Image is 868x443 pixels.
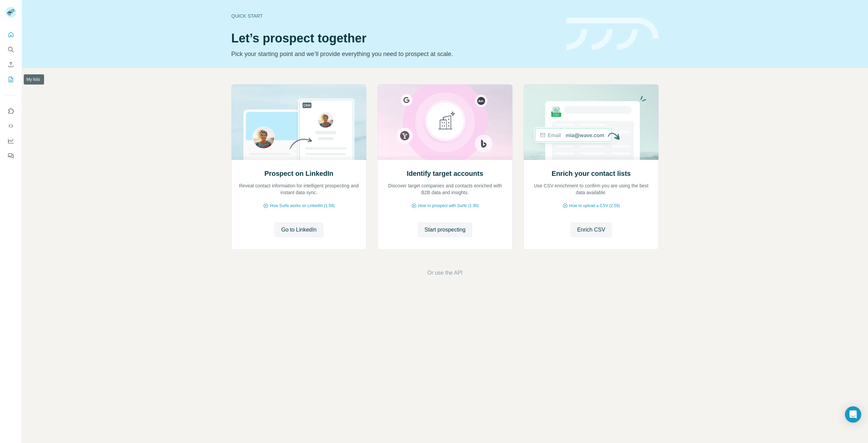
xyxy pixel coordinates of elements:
span: How to upload a CSV (2:59) [569,203,620,209]
button: Start prospecting [418,222,472,237]
button: Enrich CSV [570,222,612,237]
button: Or use the API [427,269,462,277]
h2: Identify target accounts [407,169,484,178]
h1: Let’s prospect together [231,32,558,45]
span: How to prospect with Surfe (1:30) [418,203,478,209]
button: My lists [5,73,16,86]
button: Feedback [5,150,16,162]
span: Go to LinkedIn [281,226,316,234]
button: Search [5,43,16,56]
span: Enrich CSV [577,226,605,234]
h2: Enrich your contact lists [552,169,631,178]
div: Quick start [231,13,558,19]
span: Start prospecting [425,226,466,234]
img: Identify target accounts [377,85,513,160]
span: How Surfe works on LinkedIn (1:58) [270,203,335,209]
p: Discover target companies and contacts enriched with B2B data and insights. [384,182,506,196]
button: Go to LinkedIn [274,222,323,237]
p: Pick your starting point and we’ll provide everything you need to prospect at scale. [231,49,558,59]
p: Use CSV enrichment to confirm you are using the best data available. [531,182,652,196]
button: Use Surfe on LinkedIn [5,105,16,117]
img: banner [566,18,659,51]
div: Open Intercom Messenger [845,406,861,423]
p: Reveal contact information for intelligent prospecting and instant data sync. [238,182,359,196]
img: Prospect on LinkedIn [231,85,367,160]
button: Dashboard [5,135,16,147]
button: Use Surfe API [5,120,16,132]
button: Enrich CSV [5,58,16,71]
img: Enrich your contact lists [524,85,659,160]
h2: Prospect on LinkedIn [264,169,333,178]
button: Quick start [5,29,16,41]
